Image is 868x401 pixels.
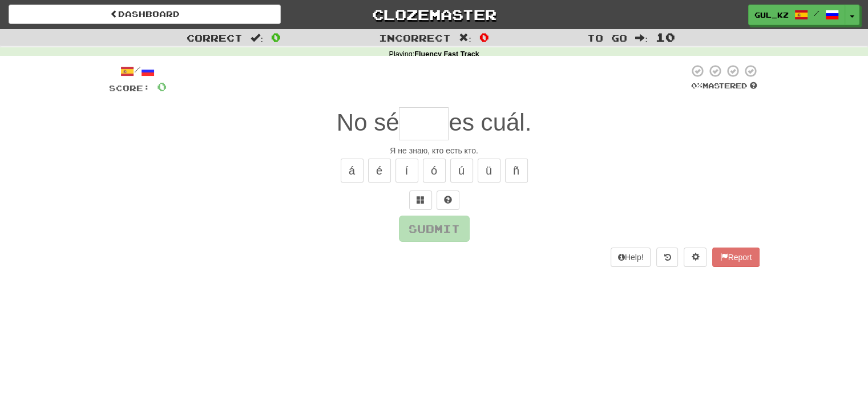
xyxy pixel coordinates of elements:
span: Incorrect [379,32,451,43]
span: No sé [337,109,399,136]
span: 0 [271,30,281,44]
button: Round history (alt+y) [656,248,678,267]
span: To go [587,32,627,43]
a: Clozemaster [298,5,570,25]
span: : [459,33,471,43]
div: / [109,64,167,78]
span: 0 [157,79,167,94]
span: 0 [479,30,489,44]
span: Correct [187,32,243,43]
span: es cuál. [449,109,531,136]
strong: Fluency Fast Track [414,50,479,58]
button: ú [450,159,473,183]
button: ñ [505,159,528,183]
a: Dashboard [9,5,281,24]
button: ó [423,159,446,183]
a: Gul_kz / [748,5,845,25]
span: : [635,33,648,43]
button: á [341,159,364,183]
button: Switch sentence to multiple choice alt+p [409,191,432,210]
span: 0 % [691,81,703,90]
div: Mastered [689,81,760,91]
button: Help! [611,248,651,267]
button: Submit [399,216,470,242]
span: 10 [656,30,675,44]
span: Gul_kz [754,10,789,20]
span: Score: [109,83,150,93]
div: Я не знаю, кто есть кто. [109,145,760,156]
button: é [368,159,391,183]
button: ü [478,159,500,183]
button: Single letter hint - you only get 1 per sentence and score half the points! alt+h [437,191,459,210]
button: Report [712,248,759,267]
button: í [395,159,418,183]
span: / [814,9,819,17]
span: : [251,33,263,43]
